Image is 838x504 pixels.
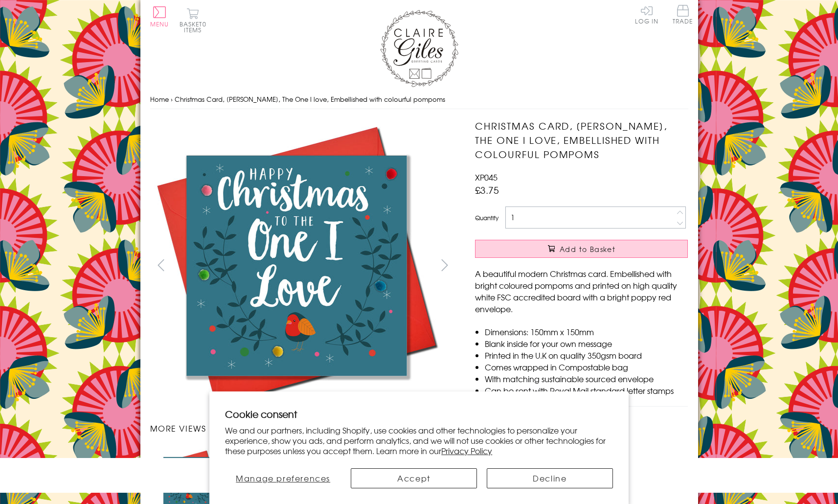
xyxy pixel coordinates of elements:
[171,94,173,104] span: ›
[351,468,477,488] button: Accept
[150,422,456,434] h3: More views
[225,468,341,488] button: Manage preferences
[487,468,613,488] button: Decline
[673,5,693,24] span: Trade
[236,472,330,484] span: Manage preferences
[150,20,169,28] span: Menu
[225,407,613,421] h2: Cookie consent
[380,10,458,87] img: Claire Giles Greetings Cards
[475,240,688,258] button: Add to Basket
[433,254,455,276] button: next
[150,90,688,110] nav: breadcrumbs
[180,8,206,33] button: Basket0 items
[455,119,749,412] img: Christmas Card, Laurel, The One I love, Embellished with colourful pompoms
[485,385,688,396] li: Can be sent with Royal Mail standard letter stamps
[475,213,498,222] label: Quantity
[485,326,688,338] li: Dimensions: 150mm x 150mm
[475,268,688,315] p: A beautiful modern Christmas card. Embellished with bright coloured pompoms and printed on high q...
[475,119,688,161] h1: Christmas Card, [PERSON_NAME], The One I love, Embellished with colourful pompoms
[441,445,492,457] a: Privacy Policy
[150,119,443,412] img: Christmas Card, Laurel, The One I love, Embellished with colourful pompoms
[485,361,688,373] li: Comes wrapped in Compostable bag
[485,373,688,385] li: With matching sustainable sourced envelope
[673,5,693,26] a: Trade
[184,20,206,34] span: 0 items
[485,349,688,361] li: Printed in the U.K on quality 350gsm board
[150,94,169,104] a: Home
[150,6,169,27] button: Menu
[485,338,688,349] li: Blank inside for your own message
[225,425,613,456] p: We and our partners, including Shopify, use cookies and other technologies to personalize your ex...
[150,254,172,276] button: prev
[475,171,498,183] span: XP045
[635,5,658,24] a: Log In
[475,183,499,197] span: £3.75
[560,244,615,254] span: Add to Basket
[175,94,445,104] span: Christmas Card, [PERSON_NAME], The One I love, Embellished with colourful pompoms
